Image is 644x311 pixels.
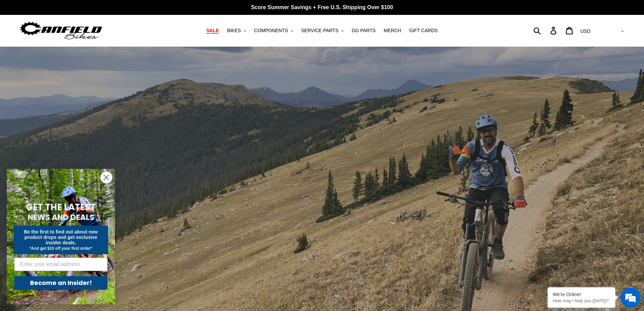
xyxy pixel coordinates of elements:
img: Canfield Bikes [19,20,103,41]
button: BIKES [223,26,249,35]
a: SALE [203,26,222,35]
span: GIFT CARDS [409,28,438,34]
span: COMPONENTS [254,28,288,34]
a: GIFT CARDS [406,26,441,35]
p: How may I help you today? [553,298,610,303]
div: Navigation go back [7,37,18,47]
span: GG PARTS [352,28,376,34]
span: GET THE LATEST [26,201,96,213]
button: SERVICE PARTS [298,26,347,35]
button: COMPONENTS [251,26,296,35]
span: NEWS AND DEALS [28,212,94,223]
input: Enter your email address [14,258,108,271]
span: MERCH [384,28,401,34]
div: We're Online! [553,292,610,297]
div: Chat with us now [45,38,124,47]
a: MERCH [380,26,404,35]
span: SALE [206,28,219,34]
img: d_696896380_company_1647369064580_696896380 [22,34,39,51]
textarea: Type your message and hit 'Enter' [3,185,129,208]
a: GG PARTS [348,26,379,35]
span: SERVICE PARTS [301,28,338,34]
span: We're online! [39,85,93,154]
div: Minimize live chat window [111,3,127,20]
button: Become an Insider! [14,276,108,290]
span: Be the first to find out about new product drops and get exclusive insider deals. [24,229,98,245]
input: Search [537,23,554,38]
span: BIKES [227,28,241,34]
span: *And get $10 off your first order* [29,246,92,251]
button: Close dialog [100,172,112,183]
